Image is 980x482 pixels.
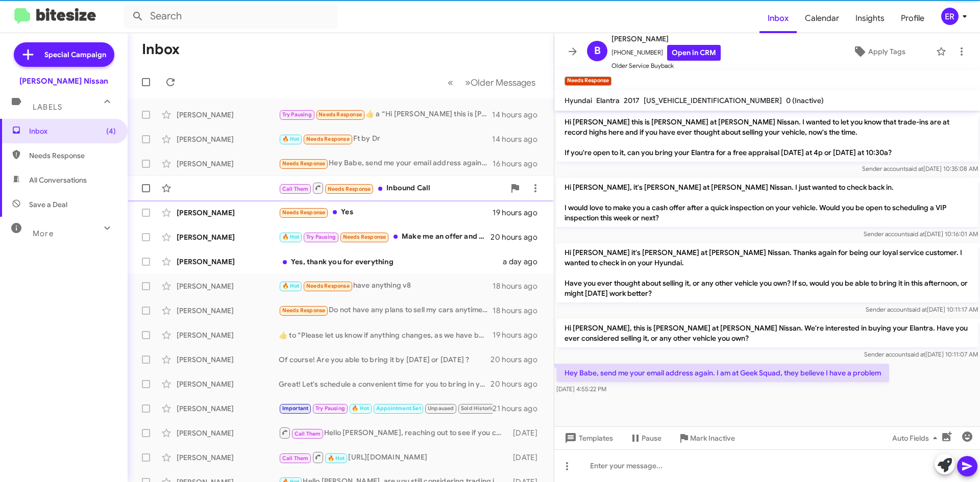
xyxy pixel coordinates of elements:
[492,134,546,144] div: 14 hours ago
[279,257,503,267] div: Yes, thank you for everything
[442,72,542,93] nav: Page navigation example
[491,379,546,389] div: 20 hours ago
[282,209,326,216] span: Needs Response
[624,96,640,105] span: 2017
[29,150,116,161] span: Needs Response
[306,234,336,240] span: Try Pausing
[142,41,180,58] h1: Inbox
[884,429,949,447] button: Auto Fields
[670,429,743,447] button: Mark Inactive
[508,428,546,438] div: [DATE]
[279,158,493,169] div: Hey Babe, send me your email address again. I am at Geek Squad, they believe I have a problem
[177,306,279,316] div: [PERSON_NAME]
[864,230,978,238] span: Sender account [DATE] 10:16:01 AM
[177,159,279,169] div: [PERSON_NAME]
[907,230,925,238] span: said at
[459,72,542,93] button: Next
[690,429,735,447] span: Mark Inactive
[565,77,611,86] small: Needs Response
[177,428,279,438] div: [PERSON_NAME]
[759,4,797,33] a: Inbox
[29,126,116,136] span: Inbox
[933,8,969,25] button: ER
[306,283,350,289] span: Needs Response
[19,76,108,86] div: [PERSON_NAME] Nissan
[644,96,782,105] span: [US_VEHICLE_IDENTIFICATION_NUMBER]
[279,330,493,340] div: ​👍​ to “ Please let us know if anything changes, as we have been buying vehicles aggressively, an...
[892,429,941,447] span: Auto Fields
[328,186,371,192] span: Needs Response
[177,110,279,120] div: [PERSON_NAME]
[279,379,491,389] div: Great! Let's schedule a convenient time for you to bring in your Sentra so we can evaluate it. Wh...
[465,76,471,89] span: »
[611,33,721,45] span: [PERSON_NAME]
[461,405,495,412] span: Sold Historic
[847,4,893,33] a: Insights
[554,429,621,447] button: Templates
[282,455,309,462] span: Call Them
[556,364,889,382] p: Hey Babe, send me your email address again. I am at Geek Squad, they believe I have a problem
[442,72,459,93] button: Previous
[279,426,508,439] div: Hello [PERSON_NAME], reaching out to see if you can make it by [DATE] or [DATE] with your 2014 tr...
[177,330,279,340] div: [PERSON_NAME]
[611,61,721,71] span: Older Service Buyback
[328,455,345,462] span: 🔥 Hot
[279,182,505,194] div: Inbound Call
[594,43,601,59] span: B
[556,243,978,302] p: Hi [PERSON_NAME] it's [PERSON_NAME] at [PERSON_NAME] Nissan. Thanks again for being our loyal ser...
[315,405,345,412] span: Try Pausing
[556,385,606,393] span: [DATE] 4:55:22 PM
[177,379,279,389] div: [PERSON_NAME]
[862,165,978,172] span: Sender account [DATE] 10:35:08 AM
[177,208,279,218] div: [PERSON_NAME]
[642,429,661,447] span: Pause
[905,165,923,172] span: said at
[279,305,493,316] div: Do not have any plans to sell my cars anytime in the next few years.
[508,452,546,463] div: [DATE]
[177,257,279,267] div: [PERSON_NAME]
[621,429,670,447] button: Pause
[282,307,326,314] span: Needs Response
[44,49,106,60] span: Special Campaign
[282,283,300,289] span: 🔥 Hot
[376,405,421,412] span: Appointment Set
[448,76,453,89] span: «
[177,134,279,144] div: [PERSON_NAME]
[786,96,824,105] span: 0 (Inactive)
[282,405,309,412] span: Important
[106,126,116,136] span: (4)
[177,281,279,291] div: [PERSON_NAME]
[893,4,933,33] a: Profile
[667,45,721,61] a: Open in CRM
[826,42,931,61] button: Apply Tags
[279,231,491,243] div: Make me an offer and I'll let you know if I'm interested, okay?
[611,45,721,61] span: [PHONE_NUMBER]
[282,234,300,240] span: 🔥 Hot
[493,208,546,218] div: 19 hours ago
[868,42,905,61] span: Apply Tags
[866,306,978,313] span: Sender account [DATE] 10:11:17 AM
[493,330,546,340] div: 19 hours ago
[428,405,454,412] span: Unpaused
[503,257,546,267] div: a day ago
[33,229,54,238] span: More
[941,8,959,25] div: ER
[282,186,309,192] span: Call Them
[295,430,321,437] span: Call Them
[306,136,350,142] span: Needs Response
[565,96,592,105] span: Hyundai
[909,306,927,313] span: said at
[352,405,369,412] span: 🔥 Hot
[318,111,362,118] span: Needs Response
[177,452,279,463] div: [PERSON_NAME]
[177,354,279,365] div: [PERSON_NAME]
[29,199,67,210] span: Save a Deal
[282,111,312,118] span: Try Pausing
[556,319,978,347] p: Hi [PERSON_NAME], this is [PERSON_NAME] at [PERSON_NAME] Nissan. We're interested in buying your ...
[279,451,508,464] div: [URL][DOMAIN_NAME]
[596,96,620,105] span: Elantra
[797,4,847,33] a: Calendar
